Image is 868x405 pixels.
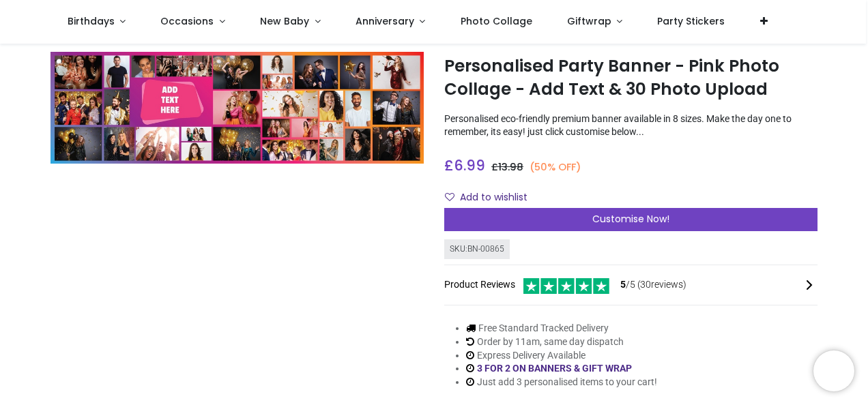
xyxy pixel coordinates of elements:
[68,14,115,28] span: Birthdays
[461,14,532,28] span: Photo Collage
[444,155,485,175] span: £
[444,239,510,259] div: SKU: BN-00865
[260,14,309,28] span: New Baby
[454,155,485,175] span: 6.99
[444,112,818,139] p: Personalised eco-friendly premium banner available in 8 sizes. Make the day one to remember, its ...
[466,322,657,335] li: Free Standard Tracked Delivery
[445,192,454,202] i: Add to wishlist
[160,14,214,28] span: Occasions
[567,14,611,28] span: Giftwrap
[491,160,523,174] span: £
[444,186,539,209] button: Add to wishlistAdd to wishlist
[466,335,657,349] li: Order by 11am, same day dispatch
[466,349,657,363] li: Express Delivery Available
[620,279,626,290] span: 5
[477,363,632,374] a: 3 FOR 2 ON BANNERS & GIFT WRAP
[466,376,657,389] li: Just add 3 personalised items to your cart!
[657,14,725,28] span: Party Stickers
[444,276,818,295] div: Product Reviews
[592,212,669,226] span: Customise Now!
[498,160,523,174] span: 13.98
[50,52,424,164] img: Personalised Party Banner - Pink Photo Collage - Add Text & 30 Photo Upload
[444,55,818,102] h1: Personalised Party Banner - Pink Photo Collage - Add Text & 30 Photo Upload
[813,350,854,391] iframe: Brevo live chat
[356,14,414,28] span: Anniversary
[530,160,581,175] small: (50% OFF)
[620,278,686,292] span: /5 ( 30 reviews)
